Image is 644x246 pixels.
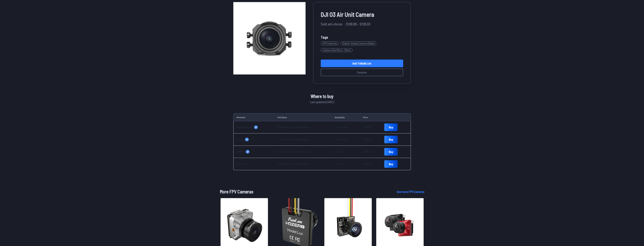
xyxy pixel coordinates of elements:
[332,146,360,158] td: In Stock
[237,138,243,141] span: Five33
[311,93,333,100] span: Where to buy
[237,162,272,166] a: Rotor Riot
[384,136,398,143] a: Buy
[310,100,334,104] span: Last updated: [DATE]
[275,113,332,121] td: Part Name
[341,40,378,47] a: Digital / Analog Camera:Digital
[321,35,328,39] span: Tags
[278,126,309,129] a: DJI O3 Air Unit Camera Module
[321,10,403,19] span: DJI O3 Air Unit Camera
[278,162,309,166] a: DJI O3 Air Unit Camera Module
[360,133,381,146] td: $109.00
[220,188,391,195] h1: More FPV Cameras
[237,138,272,141] a: Five33
[332,113,360,121] td: Availability
[237,150,272,154] a: WREKD
[360,121,381,133] td: $108.99
[278,138,309,141] a: DJI O3 Air Unit Camera Module
[332,133,360,146] td: Out Of Stock
[237,150,244,154] span: WREKD
[233,2,306,74] img: image
[332,121,360,133] td: Out Of Stock
[237,125,253,129] span: RaceDayQuads
[278,150,309,153] a: DJI O3 Air Unit Camera Module
[360,146,381,158] td: $108.99
[384,123,398,131] a: Buy
[321,41,339,45] span: FPV Cameras
[321,48,353,52] span: Camera Size : Micro - 19mm
[321,60,403,67] a: Add toBuild List
[321,40,341,47] a: FPV Cameras
[360,158,381,170] td: $109.00
[384,148,398,156] a: Buy
[321,69,403,76] button: Favorite
[332,158,360,170] td: In Stock
[321,47,354,54] a: Camera Size:Micro - 19mm
[346,21,370,27] span: $108.99 - $109.00
[237,162,247,166] span: Rotor Riot
[237,125,272,129] a: RaceDayQuads
[341,41,376,45] span: Digital / Analog Camera : Digital
[233,113,275,121] td: Merchant
[321,21,342,27] span: Sold at 4 stores
[344,21,345,27] span: ·
[384,160,398,168] a: Buy
[360,113,381,121] td: Price
[397,189,424,194] a: See more FPV Cameras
